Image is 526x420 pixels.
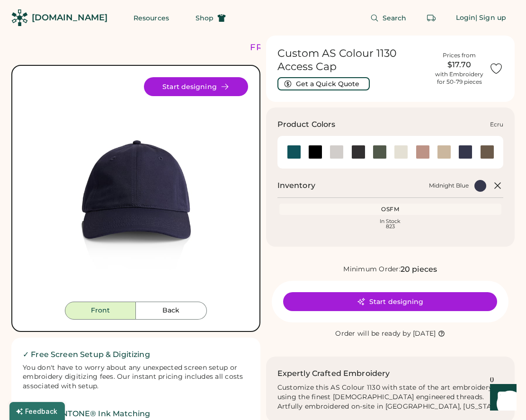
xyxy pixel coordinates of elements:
[281,219,500,229] div: In Stock 823
[122,9,180,27] button: Resources
[24,77,248,302] img: 1130 - Midnight Blue Front Image
[413,329,436,339] div: [DATE]
[23,408,249,420] h2: ✓ Free PANTONE® Ink Matching
[65,302,136,320] button: Front
[435,71,483,86] div: with Embroidery for 50-79 pieces
[481,377,522,418] iframe: Front Chat
[277,383,504,411] div: Customize this AS Colour 1130 with state of the art embroidery using the finest [DEMOGRAPHIC_DATA...
[422,9,441,27] button: Retrieve an order
[277,119,336,130] h3: Product Colors
[429,182,469,189] div: Midnight Blue
[359,9,418,27] button: Search
[32,12,107,24] div: [DOMAIN_NAME]
[144,77,248,96] button: Start designing
[277,77,370,90] button: Get a Quick Quote
[23,363,249,392] div: You don't have to worry about any unexpected screen setup or embroidery digitizing fees. Our inst...
[250,41,331,54] div: FREE SHIPPING
[24,77,248,302] div: 1130 Style Image
[196,15,214,21] span: Shop
[443,52,476,59] div: Prices from
[277,47,430,73] h1: Custom AS Colour 1130 Access Cap
[136,302,207,320] button: Back
[277,368,390,379] h2: Expertly Crafted Embroidery
[475,13,506,23] div: | Sign up
[383,15,407,21] span: Search
[281,206,500,213] div: OSFM
[490,121,503,128] div: Ecru
[184,9,237,27] button: Shop
[343,265,401,274] div: Minimum Order:
[456,13,476,23] div: Login
[277,180,315,191] h2: Inventory
[283,292,497,311] button: Start designing
[401,264,437,275] div: 20 pieces
[23,349,249,360] h2: ✓ Free Screen Setup & Digitizing
[335,329,411,339] div: Order will be ready by
[435,59,483,71] div: $17.70
[11,9,28,26] img: Rendered Logo - Screens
